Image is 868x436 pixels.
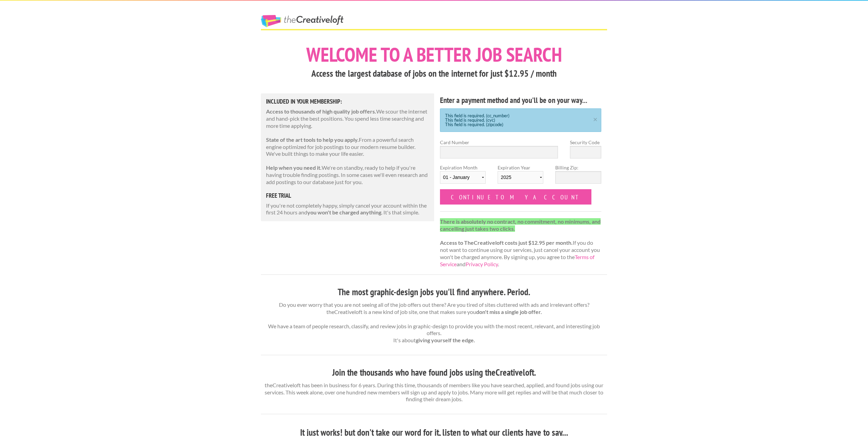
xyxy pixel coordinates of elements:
strong: Access to thousands of high quality job offers. [266,108,376,115]
h3: The most graphic-design jobs you'll find anywhere. Period. [261,286,607,299]
label: Security Code [570,139,601,146]
div: This field is required. (cc_number) This field is required. (cvc) This field is required. (zipcode) [440,108,601,132]
h3: Access the largest database of jobs on the internet for just $12.95 / month [261,67,607,80]
p: We're on standby, ready to help if you're having trouble finding postings. In some cases we'll ev... [266,164,429,185]
strong: There is absolutely no contract, no commitment, no minimums, and cancelling just takes two clicks. [440,218,601,232]
label: Expiration Year [498,164,543,189]
p: Do you ever worry that you are not seeing all of the job offers out there? Are you tired of sites... [261,301,607,344]
p: We scour the internet and hand-pick the best positions. You spend less time searching and more ti... [266,108,429,129]
label: Expiration Month [440,164,486,189]
p: If you're not completely happy, simply cancel your account within the first 24 hours and . It's t... [266,202,429,216]
label: Card Number [440,139,558,146]
a: Privacy Policy [466,261,498,267]
p: If you do not want to continue using our services, just cancel your account you won't be charged ... [440,218,601,268]
select: Expiration Month [440,171,486,184]
select: Expiration Year [498,171,543,184]
strong: State of the art tools to help you apply. [266,136,359,143]
h4: Enter a payment method and you'll be on your way... [440,95,601,106]
strong: you won't be charged anything [307,209,381,215]
strong: don't miss a single job offer. [476,309,542,315]
h1: Welcome to a better job search [261,45,607,64]
input: Continue to my account [440,189,591,205]
a: Terms of Service [440,254,594,267]
p: theCreativeloft has been in business for 6 years. During this time, thousands of members like you... [261,382,607,403]
a: The Creative Loft [261,15,343,27]
h3: Join the thousands who have found jobs using theCreativeloft. [261,366,607,379]
label: Billing Zip: [555,164,601,171]
h5: Included in Your Membership: [266,99,429,105]
p: From a powerful search engine optimized for job postings to our modern resume builder. We've buil... [266,136,429,157]
strong: giving yourself the edge. [416,337,475,343]
a: × [591,116,600,121]
strong: Help when you need it. [266,164,322,171]
strong: Access to TheCreativeloft costs just $12.95 per month. [440,239,573,246]
h5: free trial [266,193,429,199]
